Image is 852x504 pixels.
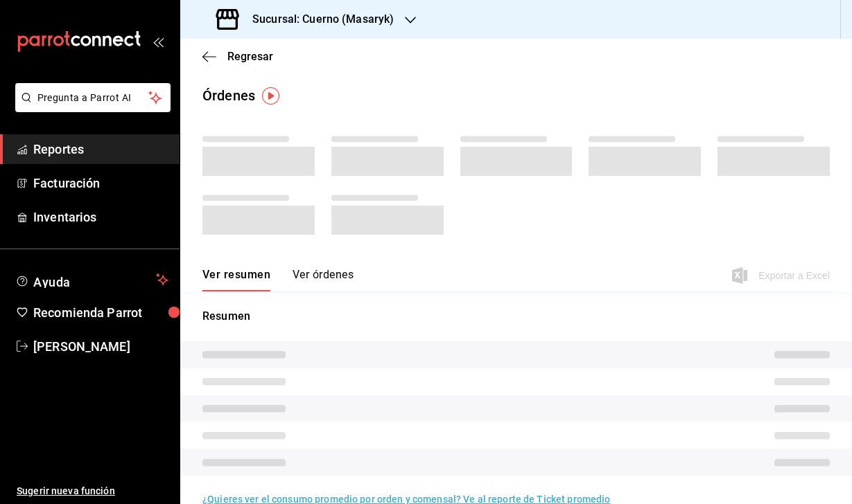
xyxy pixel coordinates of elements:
a: Pregunta a Parrot AI [10,100,171,115]
p: Resumen [202,308,830,325]
span: Inventarios [33,208,168,226]
button: Pregunta a Parrot AI [15,83,171,112]
div: Órdenes [202,85,255,106]
span: [PERSON_NAME] [33,337,168,356]
button: Regresar [202,50,273,63]
span: Sugerir nueva función [17,484,168,498]
span: Recomienda Parrot [33,303,168,322]
h3: Sucursal: Cuerno (Masaryk) [241,11,394,28]
button: open_drawer_menu [153,36,164,47]
span: Regresar [227,50,273,63]
img: Tooltip marker [262,87,279,105]
span: Pregunta a Parrot AI [37,91,149,105]
span: Reportes [33,140,168,159]
button: Ver resumen [202,268,270,291]
span: Facturación [33,174,168,192]
button: Ver órdenes [293,268,354,291]
span: Ayuda [33,271,150,288]
div: navigation tabs [202,268,354,291]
